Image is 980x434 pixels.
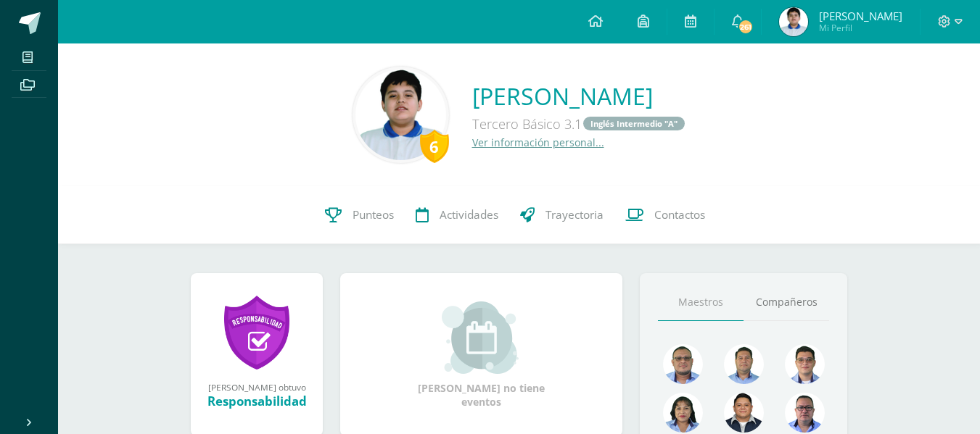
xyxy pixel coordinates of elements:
span: Trayectoria [545,207,604,222]
a: Compañeros [744,284,829,321]
span: Contactos [654,207,705,222]
a: Trayectoria [509,186,614,244]
span: 261 [738,19,754,35]
a: Ver información personal... [472,135,604,149]
a: Punteos [314,186,405,244]
img: 2ac039123ac5bd71a02663c3aa063ac8.png [724,344,764,384]
img: event_small.png [442,301,521,374]
span: Actividades [440,207,498,222]
img: 59d43ee891c36c6483348a09223ced3d.png [779,7,808,36]
div: Tercero Básico 3.1 [472,112,686,135]
img: eccc7a2d5da755eac5968f4df6463713.png [724,393,764,433]
div: [PERSON_NAME] obtuvo [205,381,308,393]
span: Punteos [353,207,394,222]
span: [PERSON_NAME] [819,9,902,23]
img: d33719832a4ad90de9a5bef529ab3c24.png [355,70,446,160]
a: Actividades [405,186,509,244]
img: 30ea9b988cec0d4945cca02c4e803e5a.png [785,393,825,433]
img: 99962f3fa423c9b8099341731b303440.png [663,344,703,384]
span: Mi Perfil [819,22,902,34]
img: 371adb901e00c108b455316ee4864f9b.png [663,393,703,433]
a: Inglés Intermedio "A" [583,117,685,130]
div: [PERSON_NAME] no tiene eventos [409,301,554,409]
a: Contactos [614,186,716,244]
div: Responsabilidad [205,393,308,409]
a: [PERSON_NAME] [472,80,686,112]
img: 6e6edff8e5b1d60e1b79b3df59dca1c4.png [785,344,825,384]
div: 6 [420,130,449,163]
a: Maestros [658,284,744,321]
